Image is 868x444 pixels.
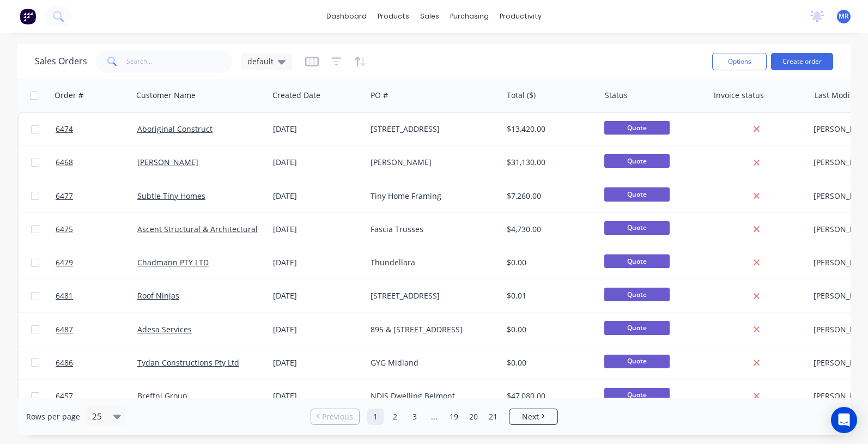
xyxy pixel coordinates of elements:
a: Page 19 [446,409,462,425]
button: Options [712,53,767,70]
div: Created Date [272,90,320,101]
a: Breffni Group [137,391,187,401]
span: Quote [604,355,670,368]
a: 6479 [56,246,137,279]
div: $0.00 [507,324,591,335]
div: $4,730.00 [507,224,591,235]
a: Page 20 [465,409,482,425]
input: Search... [126,51,233,72]
span: Next [522,411,539,422]
span: 6477 [56,191,73,202]
div: [DATE] [273,290,362,301]
div: $13,420.00 [507,124,591,135]
a: Tydan Constructions Pty Ltd [137,357,239,368]
div: [DATE] [273,391,362,402]
a: 6468 [56,146,137,179]
div: sales [415,8,445,25]
a: 6481 [56,279,137,312]
div: [DATE] [273,357,362,368]
div: productivity [494,8,547,25]
span: 6475 [56,224,73,235]
div: $0.00 [507,257,591,268]
div: Order # [54,90,83,101]
h1: Sales Orders [35,56,87,66]
div: $0.01 [507,290,591,301]
div: PO # [371,90,388,101]
a: Page 1 is your current page [367,409,384,425]
span: 6487 [56,324,73,335]
div: Customer Name [136,90,196,101]
a: [PERSON_NAME] [137,157,198,167]
a: dashboard [321,8,372,25]
div: [DATE] [273,157,362,168]
div: $31,130.00 [507,157,591,168]
div: [STREET_ADDRESS] [371,124,491,135]
span: 6481 [56,290,73,301]
div: 895 & [STREET_ADDRESS] [371,324,491,335]
span: Quote [604,187,670,201]
div: [DATE] [273,191,362,202]
div: $0.00 [507,357,591,368]
a: 6474 [56,113,137,145]
div: NDIS Dwelling Belmont [371,391,491,402]
span: 6479 [56,257,73,268]
div: $7,260.00 [507,191,591,202]
span: Quote [604,321,670,334]
a: 6477 [56,180,137,212]
a: Next page [509,411,557,422]
div: Thundellara [371,257,491,268]
span: Quote [604,154,670,168]
div: Open Intercom Messenger [831,407,857,433]
ul: Pagination [306,409,562,425]
a: Aboriginal Construct [137,124,213,134]
a: Jump forward [426,409,442,425]
div: GYG Midland [371,357,491,368]
a: Adesa Services [137,324,192,334]
span: Quote [604,121,670,135]
div: purchasing [445,8,494,25]
span: Quote [604,254,670,268]
span: Quote [604,221,670,235]
span: Quote [604,388,670,402]
div: Invoice status [714,90,764,101]
span: Quote [604,288,670,301]
div: Fascia Trusses [371,224,491,235]
a: 6486 [56,346,137,379]
div: [STREET_ADDRESS] [371,290,491,301]
span: MR [839,11,849,21]
a: Previous page [311,411,359,422]
span: 6457 [56,391,73,402]
a: Chadmann PTY LTD [137,257,209,267]
a: Page 3 [406,409,423,425]
div: [PERSON_NAME] [371,157,491,168]
a: 6487 [56,313,137,346]
img: Factory [20,8,36,25]
span: 6468 [56,157,73,168]
div: Status [605,90,628,101]
div: [DATE] [273,257,362,268]
span: default [247,56,274,67]
div: Tiny Home Framing [371,191,491,202]
span: Rows per page [26,411,80,422]
a: 6457 [56,380,137,412]
a: Page 21 [485,409,501,425]
a: Subtle Tiny Homes [137,191,205,201]
a: Page 2 [387,409,403,425]
a: 6475 [56,213,137,246]
button: Create order [771,53,833,70]
div: [DATE] [273,324,362,335]
a: Ascent Structural & Architectural Steel [137,224,278,234]
span: 6474 [56,124,73,135]
div: [DATE] [273,224,362,235]
div: Total ($) [507,90,536,101]
div: products [372,8,415,25]
span: 6486 [56,357,73,368]
span: Previous [322,411,353,422]
a: Roof Ninjas [137,290,179,301]
div: [DATE] [273,124,362,135]
div: $47,080.00 [507,391,591,402]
